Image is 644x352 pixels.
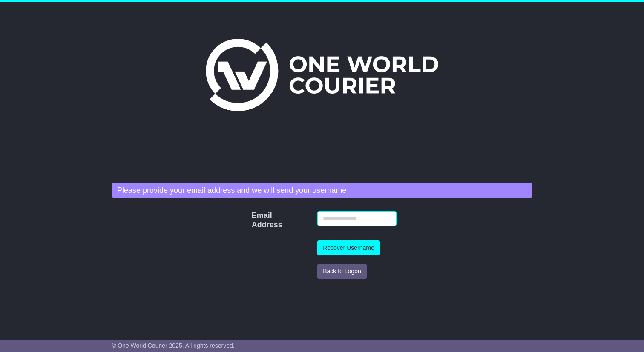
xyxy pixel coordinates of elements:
[317,240,380,255] button: Recover Username
[317,264,367,279] button: Back to Logon
[112,183,532,198] div: Please provide your email address and we will send your username
[206,39,438,111] img: One World
[112,342,235,349] span: © One World Courier 2025. All rights reserved.
[247,211,263,229] label: Email Address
